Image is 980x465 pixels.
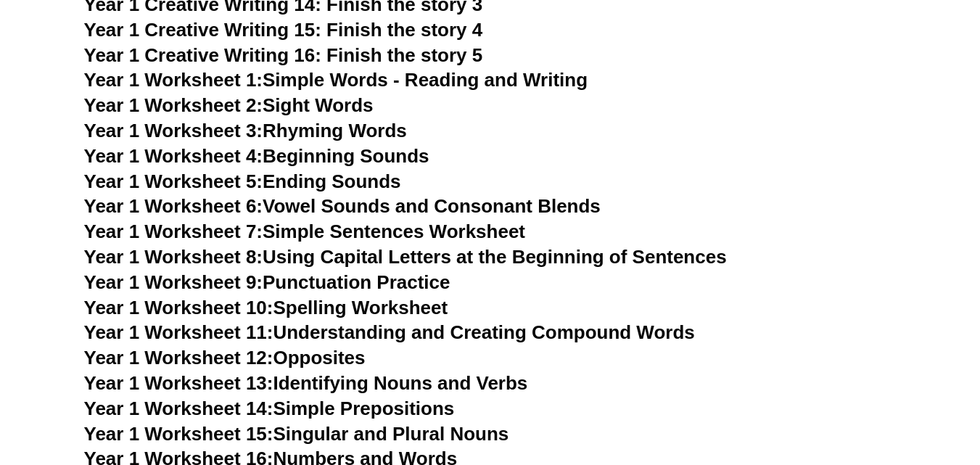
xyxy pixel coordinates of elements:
[84,297,448,318] a: Year 1 Worksheet 10:Spelling Worksheet
[84,94,263,116] span: Year 1 Worksheet 2:
[84,372,528,394] a: Year 1 Worksheet 13:Identifying Nouns and Verbs
[84,321,273,343] span: Year 1 Worksheet 11:
[84,423,509,445] a: Year 1 Worksheet 15:Singular and Plural Nouns
[84,221,526,242] a: Year 1 Worksheet 7:Simple Sentences Worksheet
[84,69,588,91] a: Year 1 Worksheet 1:Simple Words - Reading and Writing
[84,271,450,293] a: Year 1 Worksheet 9:Punctuation Practice
[84,347,366,369] a: Year 1 Worksheet 12:Opposites
[84,321,695,343] a: Year 1 Worksheet 11:Understanding and Creating Compound Words
[84,246,727,268] a: Year 1 Worksheet 8:Using Capital Letters at the Beginning of Sentences
[84,423,273,445] span: Year 1 Worksheet 15:
[84,170,263,192] span: Year 1 Worksheet 5:
[84,69,263,91] span: Year 1 Worksheet 1:
[84,145,429,167] a: Year 1 Worksheet 4:Beginning Sounds
[84,398,273,419] span: Year 1 Worksheet 14:
[84,170,401,192] a: Year 1 Worksheet 5:Ending Sounds
[84,297,273,318] span: Year 1 Worksheet 10:
[84,221,263,242] span: Year 1 Worksheet 7:
[84,398,455,419] a: Year 1 Worksheet 14:Simple Prepositions
[84,120,263,141] span: Year 1 Worksheet 3:
[84,347,273,369] span: Year 1 Worksheet 12:
[84,246,263,268] span: Year 1 Worksheet 8:
[84,44,483,66] a: Year 1 Creative Writing 16: Finish the story 5
[84,145,263,167] span: Year 1 Worksheet 4:
[84,271,263,293] span: Year 1 Worksheet 9:
[84,195,601,217] a: Year 1 Worksheet 6:Vowel Sounds and Consonant Blends
[907,332,980,465] iframe: Chat Widget
[84,19,483,41] a: Year 1 Creative Writing 15: Finish the story 4
[84,195,263,217] span: Year 1 Worksheet 6:
[84,120,407,141] a: Year 1 Worksheet 3:Rhyming Words
[84,94,374,116] a: Year 1 Worksheet 2:Sight Words
[84,372,273,394] span: Year 1 Worksheet 13:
